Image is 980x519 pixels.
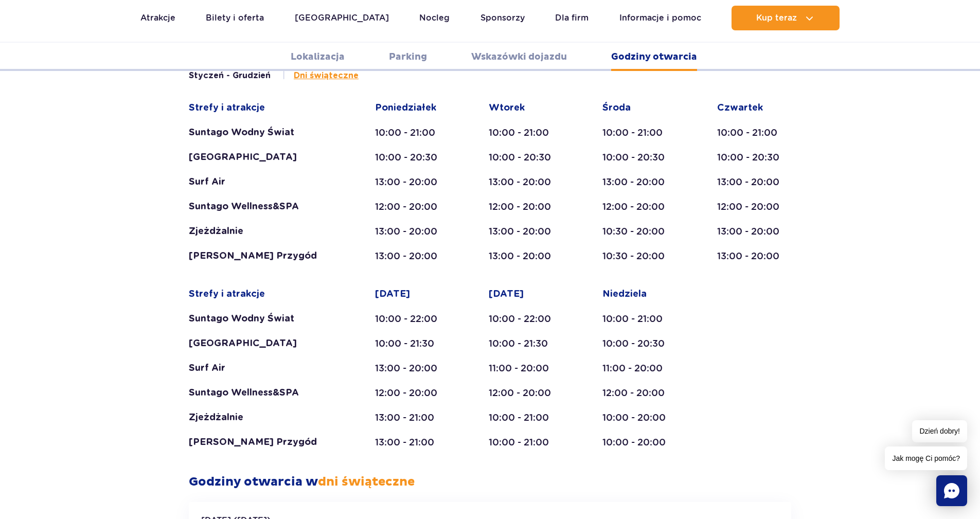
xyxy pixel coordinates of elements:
[602,250,678,262] div: 10:30 - 20:00
[756,13,797,23] span: Kup teraz
[375,362,449,374] div: 13:00 - 20:00
[912,420,967,442] span: Dzień dobry!
[555,6,589,30] a: Dla firm
[189,362,335,374] div: Surf Air
[189,176,335,188] div: Surf Air
[602,151,678,164] div: 10:00 - 20:30
[375,201,449,213] div: 12:00 - 20:00
[489,337,563,350] div: 10:00 - 21:30
[480,6,525,30] a: Sponsorzy
[602,288,678,300] div: Niedziela
[318,474,415,490] span: dni świąteczne
[375,288,449,300] div: [DATE]
[717,102,791,114] div: Czwartek
[206,6,264,30] a: Bilety i oferta
[602,201,678,213] div: 12:00 - 20:00
[282,70,359,81] button: Dni świąteczne
[489,176,563,188] div: 13:00 - 20:00
[140,6,175,30] a: Atrakcje
[189,288,335,300] div: Strefy i atrakcje
[489,411,563,424] div: 10:00 - 21:00
[189,436,335,449] div: [PERSON_NAME] Przygód
[619,6,701,30] a: Informacje i pomoc
[189,151,335,164] div: [GEOGRAPHIC_DATA]
[611,43,697,71] a: Godziny otwarcia
[375,436,449,449] div: 13:00 - 21:00
[489,250,563,262] div: 13:00 - 20:00
[189,313,335,325] div: Suntago Wodny Świat
[489,313,563,325] div: 10:00 - 22:00
[602,176,678,188] div: 13:00 - 20:00
[936,475,967,506] div: Chat
[489,201,563,213] div: 12:00 - 20:00
[189,387,335,399] div: Suntago Wellness&SPA
[489,225,563,238] div: 13:00 - 20:00
[375,387,449,399] div: 12:00 - 20:00
[602,436,678,449] div: 10:00 - 20:00
[375,151,449,164] div: 10:00 - 20:30
[717,151,791,164] div: 10:00 - 20:30
[732,6,840,30] button: Kup teraz
[602,411,678,424] div: 10:00 - 20:00
[189,225,335,238] div: Zjeżdżalnie
[294,70,359,81] span: Dni świąteczne
[489,387,563,399] div: 12:00 - 20:00
[717,201,791,213] div: 12:00 - 20:00
[489,127,563,139] div: 10:00 - 21:00
[717,127,791,139] div: 10:00 - 21:00
[602,337,678,350] div: 10:00 - 20:30
[189,127,335,139] div: Suntago Wodny Świat
[189,201,335,213] div: Suntago Wellness&SPA
[189,102,335,114] div: Strefy i atrakcje
[717,250,791,262] div: 13:00 - 20:00
[602,313,678,325] div: 10:00 - 21:00
[489,102,563,114] div: Wtorek
[471,43,567,71] a: Wskazówki dojazdu
[717,176,791,188] div: 13:00 - 20:00
[489,362,563,374] div: 11:00 - 20:00
[295,6,389,30] a: [GEOGRAPHIC_DATA]
[419,6,450,30] a: Nocleg
[602,102,678,114] div: Środa
[375,250,449,262] div: 13:00 - 20:00
[375,337,449,350] div: 10:00 - 21:30
[291,43,345,71] a: Lokalizacja
[375,176,449,188] div: 13:00 - 20:00
[602,127,678,139] div: 10:00 - 21:00
[375,313,449,325] div: 10:00 - 22:00
[375,225,449,238] div: 13:00 - 20:00
[489,151,563,164] div: 10:00 - 20:30
[189,70,271,81] button: Styczeń - Grudzień
[885,446,967,470] span: Jak mogę Ci pomóc?
[189,474,791,490] h2: Godziny otwarcia w
[602,387,678,399] div: 12:00 - 20:00
[489,288,563,300] div: [DATE]
[602,362,678,374] div: 11:00 - 20:00
[489,436,563,449] div: 10:00 - 21:00
[189,411,335,424] div: Zjeżdżalnie
[389,43,427,71] a: Parking
[375,102,449,114] div: Poniedziałek
[717,225,791,238] div: 13:00 - 20:00
[375,127,449,139] div: 10:00 - 21:00
[602,225,678,238] div: 10:30 - 20:00
[189,250,335,262] div: [PERSON_NAME] Przygód
[189,337,335,350] div: [GEOGRAPHIC_DATA]
[375,411,449,424] div: 13:00 - 21:00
